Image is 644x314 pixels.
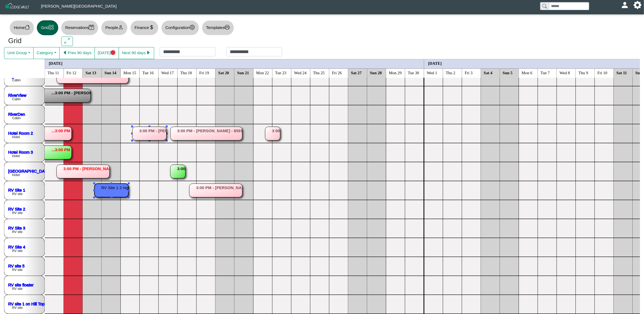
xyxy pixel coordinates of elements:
[4,2,30,12] img: Z
[180,70,192,75] text: Thu 18
[101,20,127,35] button: Peopleperson
[579,70,588,75] text: Thu 9
[12,211,23,215] text: RV site
[95,47,119,59] button: [DATE]circle fill
[12,192,23,196] text: RV site
[160,47,215,56] input: Check in
[202,20,234,35] button: Templatesprinter
[130,20,158,35] button: Financecurrency dollar
[12,116,21,120] text: Cabin
[111,50,116,55] svg: circle fill
[161,20,199,35] button: Configurationgear
[8,225,25,230] a: RV Site 3
[37,20,58,35] button: Gridgrid
[118,25,123,30] svg: person
[12,154,20,158] text: Hotel
[61,37,73,46] button: arrows angle expand
[143,70,154,75] text: Tue 16
[427,70,437,75] text: Wed 1
[541,70,550,75] text: Tue 7
[61,20,98,35] button: Reservationscalendar2 check
[119,47,154,59] button: Next 90 dayscaret right fill
[389,70,402,75] text: Mon 29
[25,25,30,30] svg: house
[275,70,287,75] text: Tue 23
[124,70,136,75] text: Mon 15
[12,173,20,177] text: Hotel
[313,70,325,75] text: Thu 25
[225,25,230,30] svg: printer
[370,70,382,75] text: Sun 28
[4,47,34,59] button: Unit Group
[8,301,45,306] a: RV site 1 on Hill Top
[8,282,34,287] a: RV site floater
[465,70,473,75] text: Fri 3
[8,206,25,211] a: RV Site 2
[12,97,21,101] text: Cabin
[190,25,195,30] svg: gear
[522,70,533,75] text: Mon 6
[542,4,547,8] svg: search
[8,93,26,97] a: RiverView
[12,135,20,139] text: Hotel
[12,249,23,253] text: RV site
[8,131,33,135] a: Hotel Room 2
[428,61,442,65] text: [DATE]
[8,37,53,45] h3: Grid
[8,187,25,192] a: RV Site 1
[294,70,307,75] text: Wed 24
[12,306,23,310] text: RV site
[105,70,116,75] text: Sun 14
[33,47,60,59] button: Category
[503,70,513,75] text: Sun 5
[623,3,627,7] svg: person fill
[146,50,151,55] svg: caret right fill
[59,47,95,59] button: caret left fillPrev 90 days
[408,70,419,75] text: Tue 30
[64,38,70,43] svg: arrows angle expand
[598,70,607,75] text: Fri 10
[237,70,249,75] text: Sun 21
[332,70,342,75] text: Fri 26
[12,287,23,291] text: RV site
[8,263,25,268] a: RV site 5
[89,25,94,30] svg: calendar2 check
[12,230,23,234] text: RV site
[351,70,362,75] text: Sat 27
[199,70,209,75] text: Fri 19
[12,78,21,82] text: Cabin
[67,70,76,75] text: Fri 12
[226,47,282,56] input: Check out
[8,169,54,173] a: [GEOGRAPHIC_DATA] 4
[484,70,493,75] text: Sat 4
[446,70,455,75] text: Thu 2
[12,268,23,272] text: RV site
[617,70,627,75] text: Sat 11
[63,50,68,55] svg: caret left fill
[49,25,54,30] svg: grid
[48,70,59,75] text: Thu 11
[8,112,25,116] a: RiverDen
[8,150,33,154] a: Hotel Room 3
[256,70,269,75] text: Mon 22
[8,244,25,249] a: RV Site 4
[161,70,174,75] text: Wed 17
[86,70,96,75] text: Sat 13
[218,70,229,75] text: Sat 20
[636,3,640,7] svg: gear fill
[9,20,34,35] button: Homehouse
[149,25,154,30] svg: currency dollar
[560,70,570,75] text: Wed 8
[49,61,63,65] text: [DATE]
